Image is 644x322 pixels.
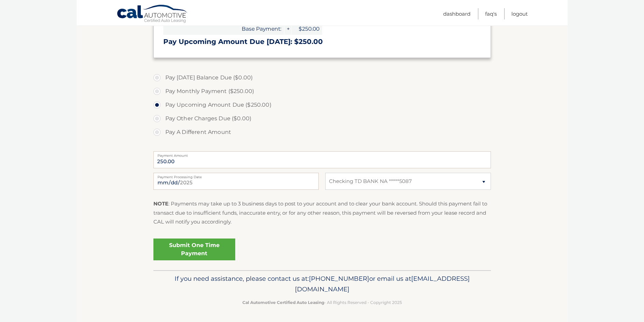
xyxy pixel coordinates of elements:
label: Payment Processing Date [153,173,319,178]
label: Pay Monthly Payment ($250.00) [153,85,491,98]
label: Pay [DATE] Balance Due ($0.00) [153,71,491,85]
label: Pay A Different Amount [153,125,491,139]
input: Payment Amount [153,151,491,168]
span: $250.00 [291,23,322,35]
h3: Pay Upcoming Amount Due [DATE]: $250.00 [163,37,481,46]
span: + [284,23,291,35]
label: Pay Upcoming Amount Due ($250.00) [153,98,491,112]
p: If you need assistance, please contact us at: or email us at [158,273,486,295]
p: : Payments may take up to 3 business days to post to your account and to clear your bank account.... [153,199,491,226]
a: Dashboard [443,8,470,19]
span: [PHONE_NUMBER] [309,275,369,282]
strong: NOTE [153,200,168,207]
label: Pay Other Charges Due ($0.00) [153,112,491,125]
a: Cal Automotive [117,4,188,24]
label: Payment Amount [153,151,491,157]
a: FAQ's [485,8,497,19]
a: Logout [511,8,528,19]
strong: Cal Automotive Certified Auto Leasing [242,300,324,305]
span: Base Payment: [163,23,284,35]
input: Payment Date [153,173,319,190]
a: Submit One Time Payment [153,239,235,260]
p: - All Rights Reserved - Copyright 2025 [158,299,486,306]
